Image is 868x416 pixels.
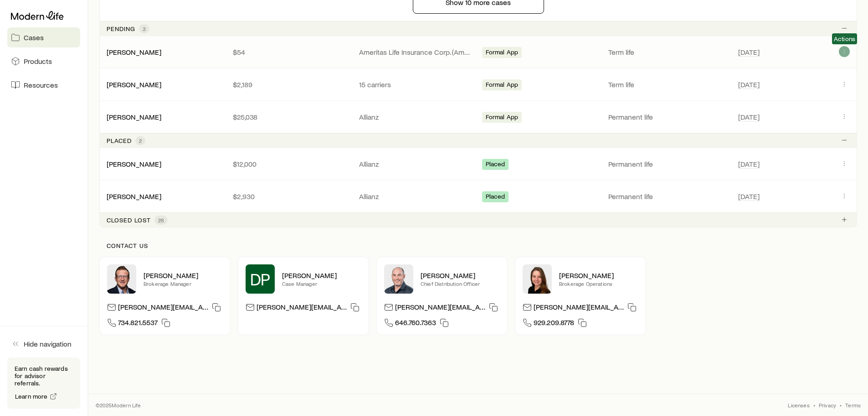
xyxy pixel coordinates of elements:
[7,358,80,409] div: Earn cash rewards for advisor referrals.Learn more
[233,159,344,169] p: $12,000
[788,401,809,409] a: Licenses
[845,401,861,409] a: Terms
[559,280,638,287] p: Brokerage Operations
[738,47,760,57] span: [DATE]
[608,112,727,121] p: Permanent life
[7,27,80,47] a: Cases
[7,51,80,71] a: Products
[250,270,271,288] span: DP
[486,113,519,123] span: Formal App
[107,192,161,200] a: [PERSON_NAME]
[523,264,552,294] img: Ellen Wall
[107,80,161,89] a: [PERSON_NAME]
[107,47,161,57] div: [PERSON_NAME]
[608,192,727,201] p: Permanent life
[738,80,760,89] span: [DATE]
[608,159,727,169] p: Permanent life
[486,193,505,202] span: Placed
[738,112,760,121] span: [DATE]
[118,302,208,315] p: [PERSON_NAME][EMAIL_ADDRESS][PERSON_NAME][DOMAIN_NAME]
[559,271,638,280] p: [PERSON_NAME]
[421,280,500,287] p: Chief Distribution Officer
[421,271,500,280] p: [PERSON_NAME]
[282,271,361,280] p: [PERSON_NAME]
[7,75,80,95] a: Resources
[107,112,161,122] div: [PERSON_NAME]
[233,47,344,57] p: $54
[107,216,151,224] p: Closed lost
[107,159,161,168] a: [PERSON_NAME]
[233,112,344,121] p: $25,038
[233,192,344,201] p: $2,930
[24,80,58,90] span: Resources
[15,365,73,387] p: Earn cash rewards for advisor referrals.
[359,159,471,169] p: Allianz
[24,339,72,348] span: Hide navigation
[107,112,161,121] a: [PERSON_NAME]
[24,33,44,42] span: Cases
[144,271,223,280] p: [PERSON_NAME]
[107,264,136,294] img: Matt Kaas
[738,159,760,169] span: [DATE]
[144,280,223,287] p: Brokerage Manager
[813,401,815,409] span: •
[233,80,344,89] p: $2,189
[257,302,347,315] p: [PERSON_NAME][EMAIL_ADDRESS][DOMAIN_NAME]
[107,192,161,201] div: [PERSON_NAME]
[359,80,471,89] p: 15 carriers
[15,393,48,400] span: Learn more
[738,192,760,201] span: [DATE]
[384,264,413,294] img: Dan Pierson
[486,160,505,170] span: Placed
[96,401,141,409] p: © 2025 Modern Life
[395,318,436,330] span: 646.760.7363
[107,242,850,249] p: Contact us
[107,25,135,32] p: Pending
[282,280,361,287] p: Case Manager
[359,192,471,201] p: Allianz
[7,334,80,354] button: Hide navigation
[486,48,519,58] span: Formal App
[819,401,836,409] a: Privacy
[395,302,485,315] p: [PERSON_NAME][EMAIL_ADDRESS][DOMAIN_NAME]
[118,318,158,330] span: 734.821.5537
[608,80,727,89] p: Term life
[107,159,161,169] div: [PERSON_NAME]
[143,25,146,32] span: 3
[107,80,161,90] div: [PERSON_NAME]
[486,81,519,90] span: Formal App
[359,47,471,57] p: Ameritas Life Insurance Corp. (Ameritas)
[158,216,164,224] span: 28
[359,112,471,121] p: Allianz
[534,318,574,330] span: 929.209.8778
[834,35,855,42] span: Actions
[24,57,52,66] span: Products
[139,137,142,144] span: 2
[608,47,727,57] p: Term life
[107,47,161,56] a: [PERSON_NAME]
[107,137,132,144] p: Placed
[840,401,842,409] span: •
[534,302,624,315] p: [PERSON_NAME][EMAIL_ADDRESS][DOMAIN_NAME]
